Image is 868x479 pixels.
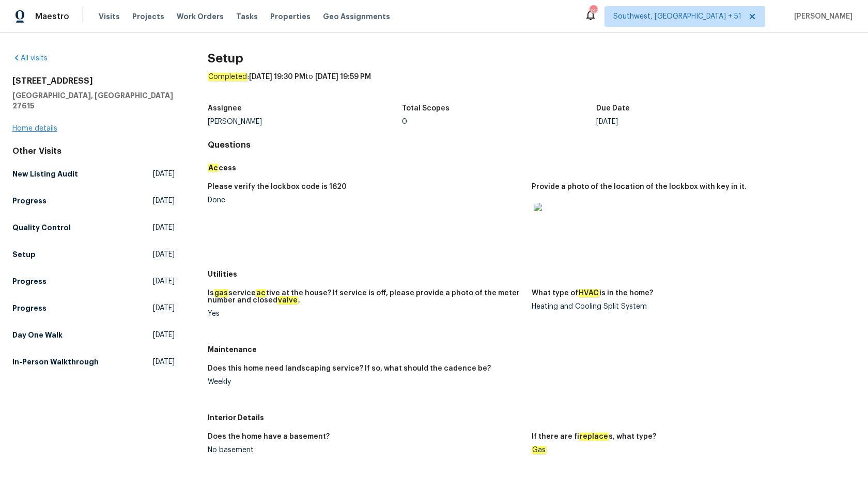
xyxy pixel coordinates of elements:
[532,446,546,454] em: Gas
[208,310,523,317] div: Yes
[596,118,791,125] div: [DATE]
[208,269,856,279] h5: Utilities
[532,433,656,440] h5: If there are fi s, what type?
[132,11,164,22] span: Projects
[12,353,175,371] a: In-Person Walkthrough[DATE]
[12,272,175,291] a: Progress[DATE]
[208,412,856,423] h5: Interior Details
[208,365,491,372] h5: Does this home need landscaping service? If so, what should the cadence be?
[208,72,856,99] div: : to
[208,433,330,440] h5: Does the home have a basement?
[153,357,175,367] span: [DATE]
[12,146,175,156] div: Other Visits
[208,344,856,355] h5: Maintenance
[153,169,175,179] span: [DATE]
[12,276,47,286] h5: Progress
[596,105,630,112] h5: Due Date
[12,165,175,183] a: New Listing Audit[DATE]
[249,73,305,81] span: [DATE] 19:30 PM
[208,140,856,150] h4: Questions
[153,196,175,206] span: [DATE]
[277,296,298,305] em: valve
[12,218,175,237] a: Quality Control[DATE]
[323,11,390,22] span: Geo Assignments
[208,197,523,204] div: Done
[12,249,36,260] h5: Setup
[532,290,653,297] h5: What type of is in the home?
[214,289,228,297] em: gas
[12,222,71,233] h5: Quality Control
[35,11,69,22] span: Maestro
[208,446,523,454] div: No basement
[153,249,175,260] span: [DATE]
[613,11,741,22] span: Southwest, [GEOGRAPHIC_DATA] + 51
[590,6,597,17] div: 743
[315,73,371,81] span: [DATE] 19:59 PM
[12,330,63,340] h5: Day One Walk
[12,169,78,179] h5: New Listing Audit
[208,163,856,173] h5: cess
[208,378,523,386] div: Weekly
[12,191,175,210] a: Progress[DATE]
[12,357,99,367] h5: In-Person Walkthrough
[208,105,242,112] h5: Assignee
[402,105,450,112] h5: Total Scopes
[208,53,856,63] h2: Setup
[236,13,258,20] span: Tasks
[12,55,48,62] a: All visits
[12,299,175,317] a: Progress[DATE]
[532,303,847,310] div: Heating and Cooling Split System
[12,326,175,344] a: Day One Walk[DATE]
[12,90,175,111] h5: [GEOGRAPHIC_DATA], [GEOGRAPHIC_DATA] 27615
[256,289,266,297] em: ac
[790,11,853,22] span: [PERSON_NAME]
[153,303,175,313] span: [DATE]
[12,196,47,206] h5: Progress
[208,73,247,81] em: Completed
[208,118,402,125] div: [PERSON_NAME]
[12,245,175,264] a: Setup[DATE]
[12,76,175,86] h2: [STREET_ADDRESS]
[153,330,175,340] span: [DATE]
[208,290,523,304] h5: Is service tive at the house? If service is off, please provide a photo of the meter number and c...
[12,125,57,132] a: Home details
[99,11,120,22] span: Visits
[208,183,347,190] h5: Please verify the lockbox code is 1620
[153,222,175,233] span: [DATE]
[12,303,47,313] h5: Progress
[578,289,599,297] em: HVAC
[153,276,175,286] span: [DATE]
[208,164,219,172] em: Ac
[177,11,224,22] span: Work Orders
[270,11,311,22] span: Properties
[532,183,747,190] h5: Provide a photo of the location of the lockbox with key in it.
[402,118,596,125] div: 0
[579,433,609,441] em: replace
